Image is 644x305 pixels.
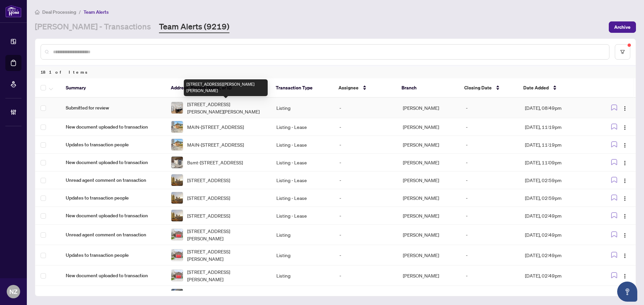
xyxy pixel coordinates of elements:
td: - [461,98,520,118]
span: Updates to transaction people [66,141,160,148]
img: thumbnail-img [171,270,183,281]
td: [PERSON_NAME] [397,189,461,207]
img: Logo [622,143,628,148]
td: Listing - Lease [271,207,334,225]
li: / [79,8,81,16]
td: [PERSON_NAME] [397,225,461,245]
td: [PERSON_NAME] [397,98,461,118]
button: Logo [620,157,630,168]
button: Logo [620,175,630,185]
button: Archive [609,21,636,33]
td: [PERSON_NAME] [397,118,461,136]
span: Assignee [338,84,359,91]
td: [DATE], 11:09pm [520,154,595,171]
img: Logo [622,106,628,111]
td: - [334,189,397,207]
span: [STREET_ADDRESS] [187,176,230,184]
td: [PERSON_NAME] [397,207,461,225]
td: - [334,154,397,171]
button: Logo [620,122,630,132]
td: [DATE], 02:49pm [520,265,595,286]
img: Logo [622,125,628,130]
span: Submitted for review [66,104,160,111]
img: thumbnail-img [171,174,183,186]
td: [DATE], 11:19pm [520,118,595,136]
img: Logo [622,233,628,238]
span: MAIN-[STREET_ADDRESS] [187,141,244,148]
img: thumbnail-img [171,289,183,300]
img: thumbnail-img [171,210,183,221]
th: Summary [60,78,165,98]
td: - [461,171,520,189]
span: Updates to transaction people [66,251,160,259]
span: New document uploaded to transaction [66,123,160,131]
button: Logo [620,229,630,240]
button: Logo [620,102,630,113]
img: thumbnail-img [171,139,183,150]
td: [PERSON_NAME] [397,245,461,265]
img: Logo [622,214,628,219]
span: Updates to transaction people [66,194,160,202]
img: Logo [622,274,628,279]
span: Team Alerts [84,9,109,15]
span: New document uploaded to transaction [66,159,160,166]
td: [DATE], 02:59pm [520,189,595,207]
td: [PERSON_NAME] [397,286,461,304]
td: - [461,207,520,225]
td: - [461,189,520,207]
span: [STREET_ADDRESS] [187,212,230,219]
img: thumbnail-img [171,229,183,240]
td: - [461,245,520,265]
img: thumbnail-img [171,157,183,168]
span: filter [620,50,625,54]
button: Logo [620,270,630,281]
td: Listing [271,245,334,265]
img: thumbnail-img [171,192,183,204]
td: [DATE], 02:49pm [520,225,595,245]
td: [DATE], 11:19pm [520,136,595,154]
span: New document uploaded to transaction [66,272,160,279]
span: [STREET_ADDRESS][PERSON_NAME] [187,268,266,283]
button: Logo [620,139,630,150]
td: - [334,207,397,225]
img: Logo [622,160,628,166]
td: [PERSON_NAME] [397,171,461,189]
td: [PERSON_NAME] [397,136,461,154]
span: Closing Date [464,84,492,91]
span: Unread agent comment on transaction [66,231,160,238]
img: thumbnail-img [171,102,183,113]
span: Bsmt-[STREET_ADDRESS] [187,159,243,166]
th: Date Added [518,78,593,98]
td: [PERSON_NAME] [397,265,461,286]
span: Unread agent comment on transaction [66,176,160,184]
td: [PERSON_NAME] [397,154,461,171]
td: Listing - Lease [271,154,334,171]
td: [DATE], 02:29pm [520,286,595,304]
th: Transaction Type [270,78,333,98]
span: NZ [9,287,17,296]
span: [STREET_ADDRESS] [187,194,230,202]
img: thumbnail-img [171,249,183,261]
td: - [461,136,520,154]
td: - [334,136,397,154]
td: - [461,154,520,171]
td: Listing - Lease [271,286,334,304]
td: - [334,286,397,304]
span: [STREET_ADDRESS][PERSON_NAME] [187,227,266,242]
td: [DATE], 02:49pm [520,245,595,265]
span: [STREET_ADDRESS][PERSON_NAME][PERSON_NAME] [187,100,266,115]
td: - [334,265,397,286]
td: [DATE], 02:49pm [520,207,595,225]
img: Logo [622,253,628,258]
span: Archive [614,22,631,32]
img: Logo [622,196,628,201]
th: Address, Project Name, or ID [165,78,270,98]
button: Open asap [617,282,637,302]
th: Branch [396,78,459,98]
td: [DATE], 02:59pm [520,171,595,189]
span: Date Added [523,84,549,91]
td: Listing - Lease [271,136,334,154]
span: Deal Processing [42,9,76,15]
span: MAIN-[STREET_ADDRESS] [187,123,244,131]
a: [PERSON_NAME] - Transactions [35,21,151,33]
